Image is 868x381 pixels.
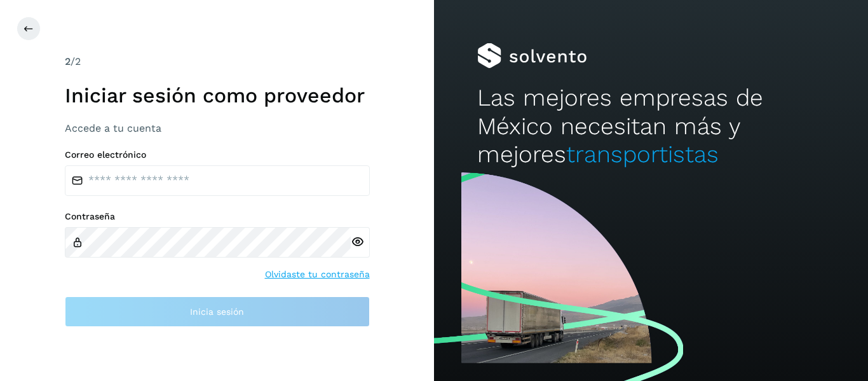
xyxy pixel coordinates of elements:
[65,54,370,69] div: /2
[477,84,824,169] h2: Las mejores empresas de México necesitan más y mejores
[65,122,370,134] h3: Accede a tu cuenta
[65,55,71,67] span: 2
[566,141,719,168] span: transportistas
[265,268,370,281] a: Olvidaste tu contraseña
[65,83,370,107] h1: Iniciar sesión como proveedor
[65,211,370,222] label: Contraseña
[65,149,370,160] label: Correo electrónico
[190,307,244,316] span: Inicia sesión
[65,296,370,327] button: Inicia sesión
